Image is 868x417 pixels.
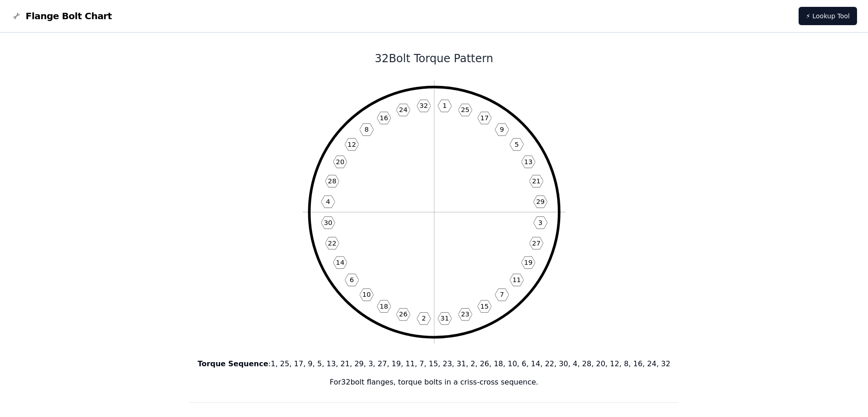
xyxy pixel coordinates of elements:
[379,114,388,122] text: 16
[189,51,679,66] h1: 32 Bolt Torque Pattern
[512,276,521,283] text: 11
[524,258,532,266] text: 19
[336,258,344,266] text: 14
[524,158,532,166] text: 13
[480,114,489,122] text: 17
[349,276,353,283] text: 6
[532,239,541,247] text: 27
[442,102,447,109] text: 1
[336,158,344,166] text: 20
[379,302,388,310] text: 18
[11,11,22,21] img: Flange Bolt Chart Logo
[364,125,368,133] text: 8
[399,310,407,318] text: 26
[347,140,356,148] text: 12
[189,358,679,369] p: : 1, 25, 17, 9, 5, 13, 21, 29, 3, 27, 19, 11, 7, 15, 23, 31, 2, 26, 18, 10, 6, 14, 22, 30, 4, 28,...
[399,106,407,113] text: 24
[198,359,268,368] b: Torque Sequence
[189,377,679,388] p: For 32 bolt flanges, torque bolts in a criss-cross sequence.
[799,7,857,25] a: ⚡ Lookup Tool
[326,198,330,205] text: 4
[421,314,426,322] text: 2
[480,302,489,310] text: 15
[324,219,332,226] text: 30
[538,219,542,226] text: 3
[11,10,112,22] a: Flange Bolt Chart LogoFlange Bolt Chart
[500,125,504,133] text: 9
[461,106,469,113] text: 25
[532,177,541,185] text: 21
[419,102,428,109] text: 32
[536,198,545,205] text: 29
[26,10,112,22] span: Flange Bolt Chart
[362,290,371,298] text: 10
[514,140,518,148] text: 5
[328,239,337,247] text: 22
[440,314,449,322] text: 31
[500,290,504,298] text: 7
[328,177,337,185] text: 28
[461,310,469,318] text: 23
